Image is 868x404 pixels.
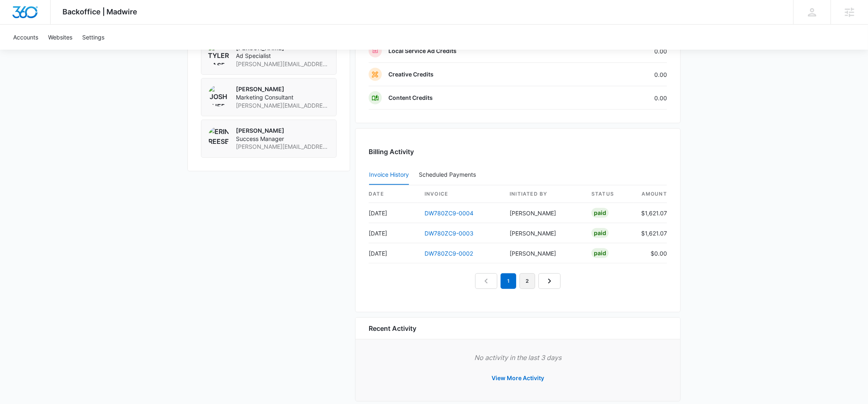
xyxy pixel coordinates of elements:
td: 0.00 [580,63,667,86]
a: Next Page [538,273,561,289]
p: Content Credits [388,94,433,102]
span: Marketing Consultant [236,93,330,102]
span: Backoffice | Madwire [63,7,138,16]
td: 0.00 [580,86,667,110]
td: $1,621.07 [634,203,667,223]
a: Settings [77,25,109,50]
th: amount [634,185,667,203]
img: Tyler Rasdon [208,44,229,65]
span: [PERSON_NAME][EMAIL_ADDRESS][PERSON_NAME][DOMAIN_NAME] [236,102,330,110]
td: [PERSON_NAME] [503,243,585,263]
td: [DATE] [369,223,418,243]
td: [DATE] [369,203,418,223]
h6: Recent Activity [369,323,416,333]
span: Success Manager [236,135,330,143]
p: [PERSON_NAME] [236,85,330,93]
p: Creative Credits [388,70,434,78]
nav: Pagination [475,273,561,289]
p: Local Service Ad Credits [388,47,457,55]
span: [PERSON_NAME][EMAIL_ADDRESS][PERSON_NAME][DOMAIN_NAME] [236,60,330,68]
th: date [369,185,418,203]
h3: Billing Activity [369,147,667,157]
a: DW780ZC9-0004 [425,210,473,217]
button: View More Activity [483,368,552,388]
span: Ad Specialist [236,52,330,60]
th: status [585,185,634,203]
td: $1,621.07 [634,223,667,243]
div: Paid [591,248,609,258]
th: invoice [418,185,503,203]
em: 1 [501,273,516,289]
div: Paid [591,208,609,218]
td: [PERSON_NAME] [503,223,585,243]
a: Page 2 [519,273,535,289]
a: Accounts [8,25,43,50]
img: Josh Sherman [208,85,229,106]
p: No activity in the last 3 days [369,353,667,362]
td: [DATE] [369,243,418,263]
td: [PERSON_NAME] [503,203,585,223]
span: [PERSON_NAME][EMAIL_ADDRESS][DOMAIN_NAME] [236,143,330,151]
a: DW780ZC9-0002 [425,250,473,257]
p: [PERSON_NAME] [236,127,330,135]
button: Invoice History [369,165,409,185]
td: 0.00 [580,39,667,63]
div: Paid [591,228,609,238]
a: Websites [43,25,77,50]
img: Erin Reese [208,127,229,148]
th: Initiated By [503,185,585,203]
a: DW780ZC9-0003 [425,230,473,237]
div: Scheduled Payments [419,172,479,178]
td: $0.00 [634,243,667,263]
